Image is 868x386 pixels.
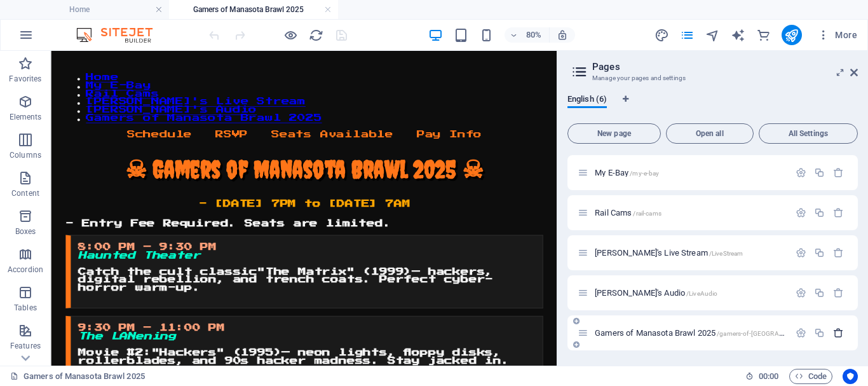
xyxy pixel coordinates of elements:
button: Click here to leave preview mode and continue editing [283,27,298,43]
p: Tables [14,303,37,313]
span: [PERSON_NAME]'s Live Stream [595,248,743,258]
button: pages [680,27,695,43]
p: Elements [10,112,42,122]
span: /gamers-of-[GEOGRAPHIC_DATA]-brawl-2025 [717,330,851,337]
div: Settings [796,247,806,258]
div: Settings [796,167,806,178]
h3: Manage your pages and settings [592,72,832,84]
div: Language Tabs [567,94,858,118]
div: Settings [796,327,806,338]
button: Open all [666,123,754,144]
span: English (6) [567,92,607,109]
i: AI Writer [731,28,745,43]
i: Design (Ctrl+Alt+Y) [654,28,669,43]
button: 80% [505,27,550,43]
span: /LiveAudio [686,290,717,297]
button: commerce [756,27,771,43]
button: reload [308,27,323,43]
i: On resize automatically adjust zoom level to fit chosen device. [557,29,568,41]
span: : [768,371,770,381]
button: Code [789,369,832,384]
button: design [654,27,670,43]
span: 00 00 [759,369,778,384]
button: text_generator [731,27,746,43]
p: Accordion [8,265,43,275]
i: Commerce [756,28,771,43]
div: [PERSON_NAME]'s Audio/LiveAudio [591,289,789,297]
button: navigator [705,27,721,43]
div: [PERSON_NAME]'s Live Stream/LiveStream [591,249,789,257]
span: /LiveStream [709,250,743,257]
div: Duplicate [814,207,825,218]
div: Gamers of Manasota Brawl 2025/gamers-of-[GEOGRAPHIC_DATA]-brawl-2025 [591,329,789,337]
span: Open all [672,130,748,137]
span: [PERSON_NAME]'s Audio [595,288,717,298]
p: Boxes [15,226,36,237]
button: All Settings [759,123,858,144]
span: All Settings [764,130,852,137]
div: Remove [833,207,844,218]
p: Content [11,188,39,198]
span: Code [795,369,827,384]
div: My E-Bay/my-e-bay [591,169,789,177]
i: Reload page [309,28,323,43]
div: Remove [833,287,844,298]
div: Remove [833,247,844,258]
p: Favorites [9,74,41,84]
div: Duplicate [814,247,825,258]
button: More [812,25,862,45]
i: Pages (Ctrl+Alt+S) [680,28,695,43]
h6: Session time [745,369,779,384]
p: Features [10,341,41,351]
p: Columns [10,150,41,160]
a: Click to cancel selection. Double-click to open Pages [10,369,145,384]
div: Rail Cams/rail-cams [591,209,789,217]
span: Click to open page [595,168,659,177]
span: Gamers of Manasota Brawl 2025 [595,328,851,338]
div: Remove [833,167,844,178]
i: Publish [784,28,799,43]
button: New page [567,123,661,144]
span: /my-e-bay [630,170,659,177]
h4: Gamers of Manasota Brawl 2025 [169,3,338,17]
h2: Pages [592,61,858,72]
div: Settings [796,287,806,298]
div: Duplicate [814,167,825,178]
span: More [817,29,857,41]
button: Usercentrics [843,369,858,384]
div: Duplicate [814,327,825,338]
span: New page [573,130,655,137]
div: Settings [796,207,806,218]
div: Duplicate [814,287,825,298]
span: /rail-cams [633,210,661,217]
i: Navigator [705,28,720,43]
img: Editor Logo [73,27,168,43]
h6: 80% [524,27,544,43]
button: publish [782,25,802,45]
span: Rail Cams [595,208,661,217]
